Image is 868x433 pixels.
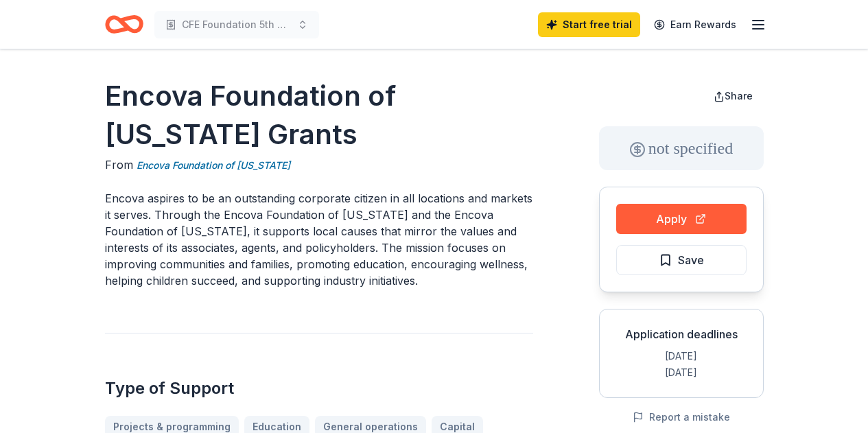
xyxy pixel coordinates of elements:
h1: Encova Foundation of [US_STATE] Grants [105,77,533,154]
div: Application deadlines [611,326,752,342]
div: From [105,156,533,174]
button: Apply [616,204,747,234]
p: Encova aspires to be an outstanding corporate citizen in all locations and markets it serves. Thr... [105,190,533,289]
a: Encova Foundation of [US_STATE] [137,157,290,174]
button: CFE Foundation 5th Annual Back-to-School event [154,11,319,38]
div: [DATE] [611,348,752,364]
a: Earn Rewards [646,12,744,37]
a: Home [105,8,143,40]
button: Save [616,245,747,275]
h2: Type of Support [105,377,533,399]
span: Share [725,90,753,102]
button: Share [703,82,764,110]
button: Report a mistake [633,409,730,425]
span: Save [678,251,704,269]
span: CFE Foundation 5th Annual Back-to-School event [182,16,292,33]
div: [DATE] [611,364,752,381]
a: Start free trial [538,12,640,37]
div: not specified [599,126,764,170]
